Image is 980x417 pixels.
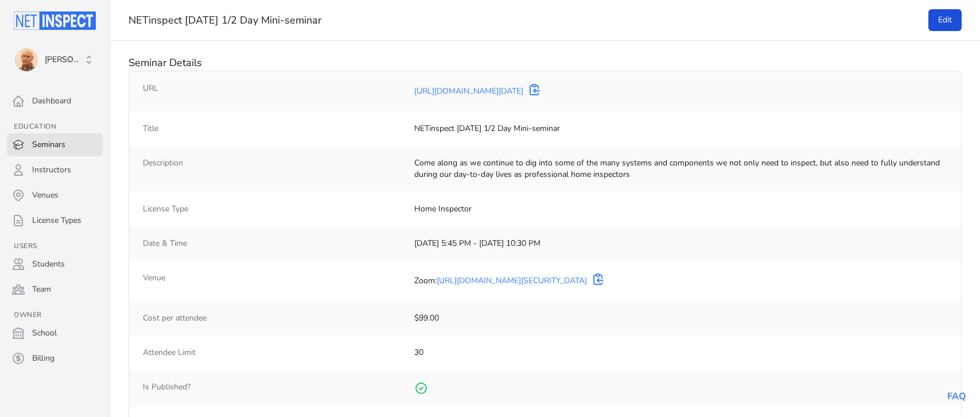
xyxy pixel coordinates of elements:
[7,133,103,156] a: Seminars
[7,310,103,319] h3: Owner
[143,272,405,289] dt: Venue
[928,9,962,31] a: Edit
[437,275,587,286] a: [URL][DOMAIN_NAME][SECURITY_DATA]
[414,157,947,180] dd: Come along as we continue to dig into some of the many systems and components we not only need to...
[7,44,103,76] button: Tom Sherman [PERSON_NAME]
[143,83,405,100] dt: URL
[143,347,405,358] dt: Attendee Limit
[143,203,405,215] dt: License Type
[414,275,587,287] div: Zoom:
[7,278,103,301] a: Team
[7,322,103,345] a: School
[414,86,523,96] a: [URL][DOMAIN_NAME][DATE]
[414,123,947,134] dd: NETinspect [DATE] 1/2 Day Mini-seminar
[7,90,103,113] a: Dashboard
[7,209,103,232] a: License Types
[45,54,83,65] span: [PERSON_NAME]
[7,347,103,370] a: Billing
[7,241,103,250] h3: Users
[7,122,103,131] h3: Education
[7,184,103,207] a: Venues
[414,347,947,358] dd: 30
[143,123,405,134] dt: Title
[143,157,405,180] dt: Description
[414,312,947,324] dd: $99.00
[7,253,103,276] a: Students
[414,238,947,249] dd: [DATE] 5:45 PM - [DATE] 10:30 PM
[947,390,966,403] a: FAQ
[414,203,947,215] dd: Home Inspector
[14,11,96,30] img: Netinspect
[129,13,912,27] h1: NETinspect [DATE] 1/2 Day Mini-seminar
[143,238,405,249] dt: Date & Time
[7,159,103,182] a: Instructors
[129,55,962,71] div: Seminar Details
[143,312,405,324] dt: Cost per attendee
[143,381,405,395] dt: Is Published?
[15,48,38,71] img: Tom Sherman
